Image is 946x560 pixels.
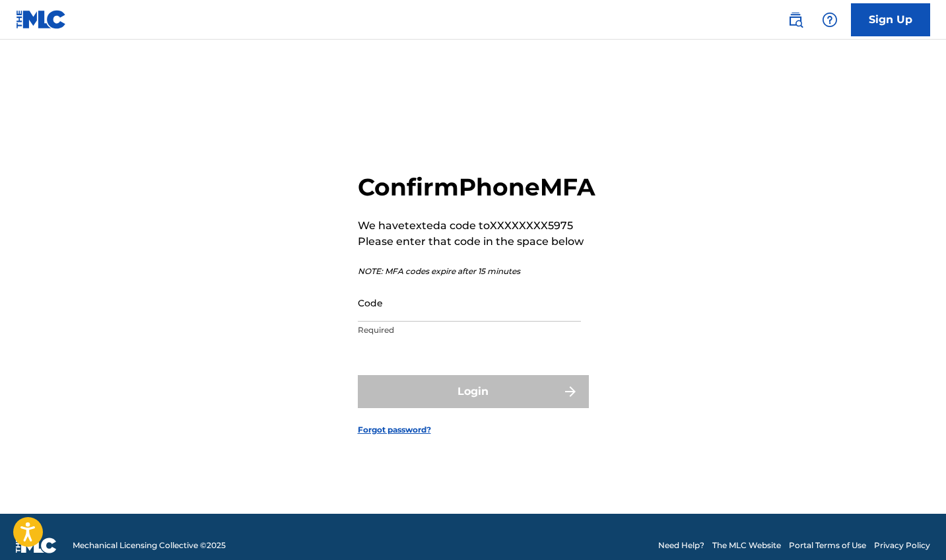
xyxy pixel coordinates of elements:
a: The MLC Website [712,540,781,551]
h2: Confirm Phone MFA [358,172,595,202]
img: MLC Logo [16,10,67,29]
a: Forgot password? [358,424,431,436]
img: search [788,12,803,28]
a: Privacy Policy [874,540,930,551]
p: NOTE: MFA codes expire after 15 minutes [358,265,595,277]
img: logo [16,538,57,553]
span: Mechanical Licensing Collective © 2025 [73,540,226,551]
img: help [822,12,838,28]
a: Public Search [782,7,809,33]
a: Need Help? [658,540,704,551]
p: We have texted a code to XXXXXXXX5975 [358,218,595,234]
div: Help [817,7,843,33]
p: Please enter that code in the space below [358,234,595,250]
a: Sign Up [851,3,930,36]
a: Portal Terms of Use [789,540,866,551]
p: Required [358,324,581,336]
